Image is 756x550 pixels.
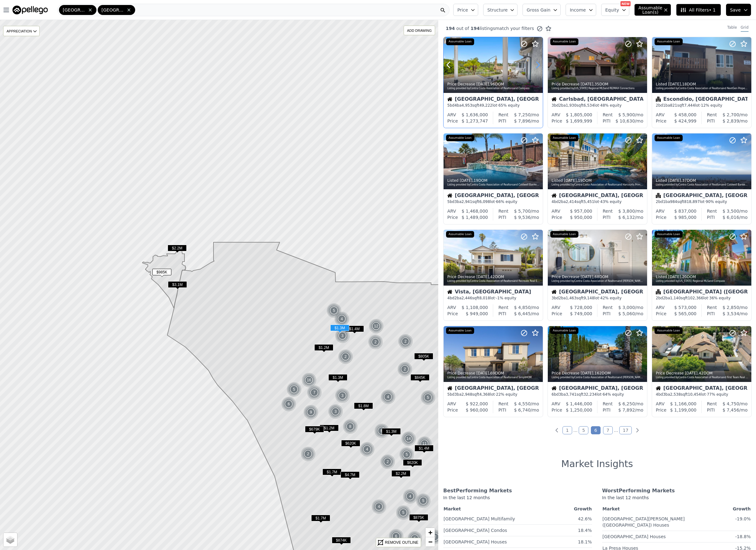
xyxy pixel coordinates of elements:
div: /mo [717,112,748,118]
span: 9,148 [583,296,594,300]
img: g1.png [368,335,383,350]
img: House [552,289,557,294]
div: PITI [498,118,506,124]
div: 6 bd 3 ba sqft lot · 64% equity [552,392,643,397]
img: House [552,193,557,198]
img: House [447,289,452,294]
div: Price [552,118,562,124]
span: $3.1M [168,281,187,288]
div: $1.2M [314,344,333,353]
div: Rent [603,401,613,407]
div: Assumable Loan [655,327,683,334]
span: Assumable Loan(s) [638,6,658,14]
div: Vista, [GEOGRAPHIC_DATA] [447,289,539,296]
span: 2,538 [670,392,681,397]
div: Price [656,118,666,124]
span: $ 1,489,000 [462,215,488,220]
div: Listing provided by [US_STATE] Regional MLS and Compass [656,279,748,283]
time: 2025-08-07 02:13 [685,371,698,375]
div: Assumable Loan [655,231,683,238]
span: $ 5,700 [514,209,531,214]
div: PITI [498,214,506,220]
img: g1.png [338,349,353,364]
div: [GEOGRAPHIC_DATA], [GEOGRAPHIC_DATA] [447,97,539,103]
div: $985K [152,269,171,278]
div: /mo [611,214,643,220]
span: $ 957,000 [570,209,592,214]
img: g1.png [335,388,350,403]
div: /mo [613,112,643,118]
div: 2 bd 1 ba sqft lot · 90% equity [656,199,748,204]
div: 5 [420,390,435,405]
div: ARV [656,304,665,311]
button: Price [453,4,478,16]
span: $ 573,000 [674,305,696,310]
div: /mo [613,208,643,214]
span: 1,463 [566,296,577,300]
img: g1.png [328,404,343,419]
div: PITI [498,407,506,413]
div: PITI [603,214,611,220]
span: $ 565,000 [674,311,696,316]
button: Save [726,4,751,16]
time: 2025-08-08 18:36 [564,178,577,183]
span: 5,451 [583,200,594,204]
div: Price [656,214,666,220]
span: $ 4,550 [514,401,531,406]
div: 5 bd 3 ba sqft lot · 22% equity [447,392,539,397]
span: 821 [670,103,677,108]
div: Price [552,407,562,413]
div: 4 [334,311,349,326]
div: 12 [369,319,384,334]
span: $ 837,000 [674,209,696,214]
span: 2,414 [566,200,577,204]
div: /mo [508,208,539,214]
time: 2025-08-08 05:00 [668,178,681,183]
img: g1.png [307,385,322,400]
span: $ 2,839 [723,118,739,123]
div: 6 [281,397,296,412]
div: ARV [552,112,560,118]
div: /mo [613,401,643,407]
div: [GEOGRAPHIC_DATA], [GEOGRAPHIC_DATA] [656,386,748,392]
div: ARV [447,112,456,118]
span: 2,948 [462,392,472,397]
div: 5 [326,303,341,318]
div: Listed , 19 DOM [552,178,644,183]
div: Listed , 19 DOM [447,178,540,183]
div: Carlsbad, [GEOGRAPHIC_DATA] [552,97,643,103]
a: Price Decrease [DATE],42DOMListing provided byContra Costa Association of Realtorsand First Team ... [652,326,751,417]
div: Assumable Loan [446,327,474,334]
div: /mo [613,304,643,311]
div: 4 bd 2 ba sqft lot · 43% equity [552,199,643,204]
div: Price [447,407,458,413]
img: g1.png [334,311,350,326]
div: Rent [498,401,508,407]
img: g1.png [398,334,413,349]
span: 49,222 [479,103,492,108]
span: $ 7,250 [514,112,531,117]
span: $ 424,999 [674,118,696,123]
span: $ 5,060 [618,311,635,316]
time: 2025-08-08 02:58 [476,275,489,279]
time: 2025-08-07 03:54 [581,371,593,375]
div: Price Decrease , 162 DOM [552,371,644,376]
div: 2 [398,334,413,349]
div: Price [447,214,458,220]
span: $ 9,536 [514,215,531,220]
span: $ 6,132 [618,215,635,220]
time: 2025-08-08 02:26 [581,275,593,279]
div: ARV [656,208,665,214]
span: Gross Gain [527,7,550,13]
div: 16 [302,373,317,388]
a: Price Decrease [DATE],162DOMListing provided byContra Costa Association of Realtorsand [PERSON_NA... [547,326,647,417]
span: $ 950,000 [570,215,592,220]
span: $1.2M [314,344,333,351]
div: /mo [506,214,539,220]
span: 7,444 [684,103,695,108]
span: $ 1,805,000 [566,112,592,117]
span: $985K [152,269,171,275]
div: Assumable Loan [550,327,578,334]
div: Rent [603,304,613,311]
div: $1.3M [330,325,349,334]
